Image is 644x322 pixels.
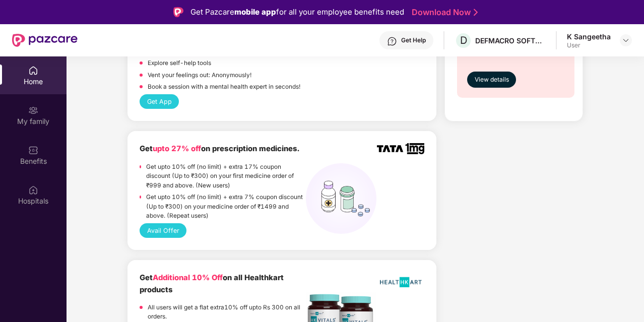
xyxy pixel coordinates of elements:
[140,223,186,238] button: Avail Offer
[622,36,630,44] img: svg+xml;base64,PHN2ZyBpZD0iRHJvcGRvd24tMzJ4MzIiIHhtbG5zPSJodHRwOi8vd3d3LnczLm9yZy8yMDAwL3N2ZyIgd2...
[153,273,223,282] span: Additional 10% Off
[377,272,424,292] img: HealthKart-Logo-702x526.png
[475,36,546,45] div: DEFMACRO SOFTWARE PRIVATE LIMITED
[153,144,201,153] span: upto 27% off
[148,71,251,80] p: Vent your feelings out: Anonymously!
[567,32,611,41] div: K Sangeetha
[467,72,516,88] button: View details
[460,34,467,46] span: D
[234,7,276,17] strong: mobile app
[28,66,38,76] img: svg+xml;base64,PHN2ZyBpZD0iSG9tZSIgeG1sbnM9Imh0dHA6Ly93d3cudzMub3JnLzIwMDAvc3ZnIiB3aWR0aD0iMjAiIG...
[567,41,611,49] div: User
[190,6,404,18] div: Get Pazcare for all your employee benefits need
[146,192,306,221] p: Get upto 10% off (no limit) + extra 7% coupon discount (Up to ₹300) on your medicine order of ₹14...
[474,7,478,18] img: Stroke
[387,36,397,46] img: svg+xml;base64,PHN2ZyBpZD0iSGVscC0zMngzMiIgeG1sbnM9Imh0dHA6Ly93d3cudzMub3JnLzIwMDAvc3ZnIiB3aWR0aD...
[306,163,376,234] img: medicines%20(1).png
[377,143,424,154] img: TATA_1mg_Logo.png
[140,144,299,153] b: Get on prescription medicines.
[401,36,426,44] div: Get Help
[148,82,300,92] p: Book a session with a mental health expert in seconds!
[412,7,475,18] a: Download Now
[173,7,183,17] img: Logo
[12,34,78,47] img: New Pazcare Logo
[140,94,179,109] button: Get App
[148,303,306,321] p: All users will get a flat extra10% off upto Rs 300 on all orders.
[28,105,38,115] img: svg+xml;base64,PHN2ZyB3aWR0aD0iMjAiIGhlaWdodD0iMjAiIHZpZXdCb3g9IjAgMCAyMCAyMCIgZmlsbD0ibm9uZSIgeG...
[146,162,306,190] p: Get upto 10% off (no limit) + extra 17% coupon discount (Up to ₹300) on your first medicine order...
[148,58,211,68] p: Explore self-help tools
[140,273,284,294] b: Get on all Healthkart products
[475,75,509,85] span: View details
[28,145,38,155] img: svg+xml;base64,PHN2ZyBpZD0iQmVuZWZpdHMiIHhtbG5zPSJodHRwOi8vd3d3LnczLm9yZy8yMDAwL3N2ZyIgd2lkdGg9Ij...
[28,185,38,195] img: svg+xml;base64,PHN2ZyBpZD0iSG9zcGl0YWxzIiB4bWxucz0iaHR0cDovL3d3dy53My5vcmcvMjAwMC9zdmciIHdpZHRoPS...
